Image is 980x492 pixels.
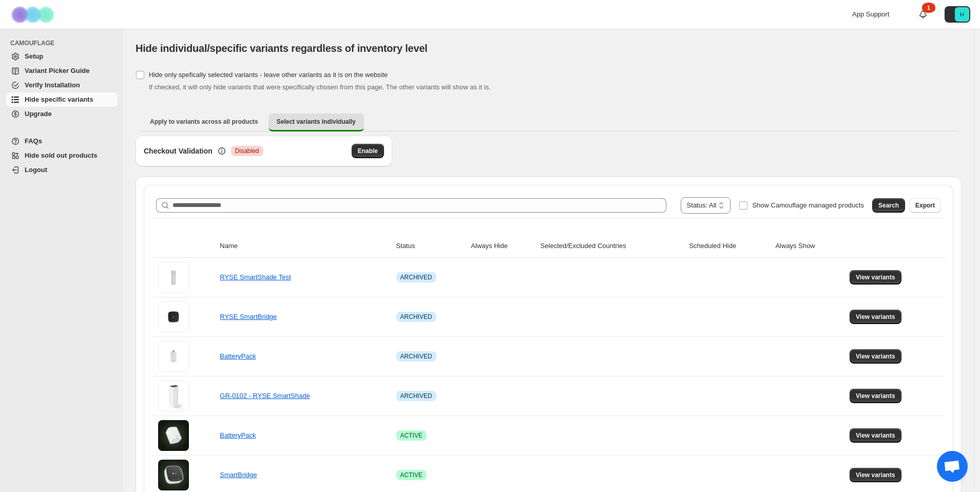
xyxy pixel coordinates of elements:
[220,352,256,360] a: BatteryPack
[25,137,42,145] span: FAQs
[142,113,266,130] button: Apply to variants across all products
[400,313,432,321] span: ARCHIVED
[158,420,189,451] img: BatteryPack
[8,1,60,29] img: Camouflage
[909,198,941,213] button: Export
[6,107,118,121] a: Upgrade
[400,471,422,479] span: ACTIVE
[772,235,847,258] th: Always Show
[220,313,277,320] a: RYSE SmartBridge
[400,431,422,440] span: ACTIVE
[856,392,895,400] span: View variants
[468,235,537,258] th: Always Hide
[686,235,772,258] th: Scheduled Hide
[850,428,901,443] button: View variants
[220,471,257,479] a: SmartBridge
[25,67,89,74] span: Variant Picker Guide
[144,146,213,156] h3: Checkout Validation
[25,81,80,89] span: Verify Installation
[850,310,901,324] button: View variants
[915,201,935,210] span: Export
[268,113,364,131] button: Select variants individually
[25,52,43,60] span: Setup
[850,270,901,285] button: View variants
[850,349,901,364] button: View variants
[158,460,189,490] img: SmartBridge
[856,352,895,361] span: View variants
[150,118,258,126] span: Apply to variants across all products
[6,64,118,78] a: Variant Picker Guide
[6,148,118,163] a: Hide sold out products
[856,471,895,479] span: View variants
[6,78,118,92] a: Verify Installation
[217,235,393,258] th: Name
[10,39,118,47] span: CAMOUFLAGE
[149,83,491,91] span: If checked, it will only hide variants that were specifically chosen from this page. The other va...
[856,273,895,281] span: View variants
[878,201,899,210] span: Search
[220,273,291,281] a: RYSE SmartShade Test
[937,451,968,482] div: Open chat
[537,235,686,258] th: Selected/Excluded Countries
[6,49,118,64] a: Setup
[136,43,428,54] span: Hide individual/specific variants regardless of inventory level
[352,144,384,158] button: Enable
[400,352,432,361] span: ARCHIVED
[6,163,118,177] a: Logout
[852,10,889,18] span: App Support
[25,96,93,103] span: Hide specific variants
[149,71,388,79] span: Hide only spefically selected variants - leave other variants as it is on the website
[235,147,259,155] span: Disabled
[277,118,356,126] span: Select variants individually
[158,381,189,411] img: GR-0102 - RYSE SmartShade
[400,273,432,281] span: ARCHIVED
[393,235,468,258] th: Status
[918,9,928,20] a: 1
[850,389,901,403] button: View variants
[25,166,47,174] span: Logout
[922,3,935,13] div: 1
[220,392,310,400] a: GR-0102 - RYSE SmartShade
[25,152,98,159] span: Hide sold out products
[400,392,432,400] span: ARCHIVED
[856,313,895,321] span: View variants
[752,201,864,209] span: Show Camouflage managed products
[358,147,378,155] span: Enable
[856,431,895,440] span: View variants
[850,468,901,482] button: View variants
[872,198,905,213] button: Search
[955,7,969,22] span: Avatar with initials H
[220,431,256,439] a: BatteryPack
[6,134,118,148] a: FAQs
[945,6,970,23] button: Avatar with initials H
[960,11,964,17] text: H
[6,92,118,107] a: Hide specific variants
[25,110,52,118] span: Upgrade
